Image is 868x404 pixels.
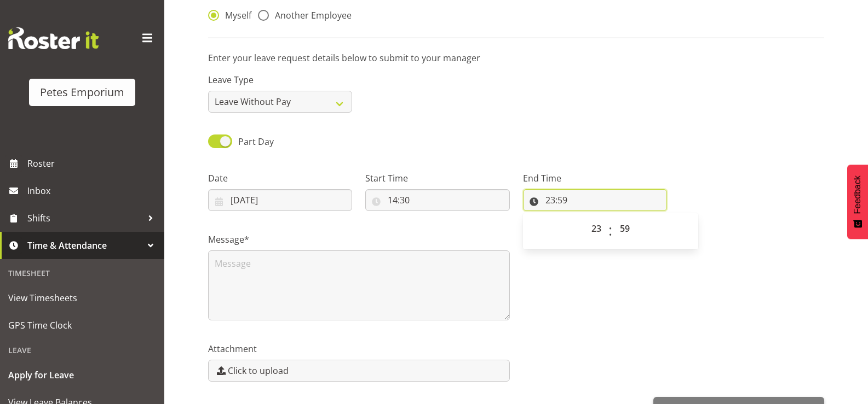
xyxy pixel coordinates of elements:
[208,172,352,185] label: Date
[269,10,352,21] span: Another Employee
[847,165,868,239] button: Feedback - Show survey
[208,73,352,86] label: Leave Type
[3,339,162,361] div: Leave
[8,27,99,49] img: Rosterit website logo
[8,367,156,383] span: Apply for Leave
[27,237,142,254] span: Time & Attendance
[208,51,824,65] p: Enter your leave request details below to submit to your manager
[27,183,159,199] span: Inbox
[219,10,251,21] span: Myself
[27,155,159,172] span: Roster
[8,290,156,306] span: View Timesheets
[208,342,510,355] label: Attachment
[208,233,510,246] label: Message*
[365,189,509,211] input: Click to select...
[238,136,274,148] span: Part Day
[853,175,863,214] span: Feedback
[523,189,667,211] input: Click to select...
[208,189,352,211] input: Click to select...
[8,317,156,333] span: GPS Time Clock
[3,361,162,389] a: Apply for Leave
[3,262,162,284] div: Timesheet
[27,210,142,226] span: Shifts
[608,218,612,245] span: :
[523,172,667,185] label: End Time
[365,172,509,185] label: Start Time
[40,84,124,101] div: Petes Emporium
[228,364,289,377] span: Click to upload
[3,312,162,339] a: GPS Time Clock
[3,284,162,312] a: View Timesheets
